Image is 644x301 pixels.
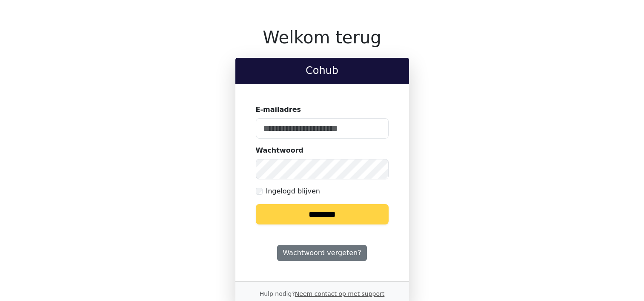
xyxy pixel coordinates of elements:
h1: Welkom terug [235,27,409,48]
h2: Cohub [242,65,402,77]
label: Ingelogd blijven [266,186,320,196]
label: E-mailadres [256,105,301,115]
label: Wachtwoord [256,145,304,156]
a: Wachtwoord vergeten? [277,245,366,261]
small: Hulp nodig? [260,290,385,297]
a: Neem contact op met support [295,290,384,297]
